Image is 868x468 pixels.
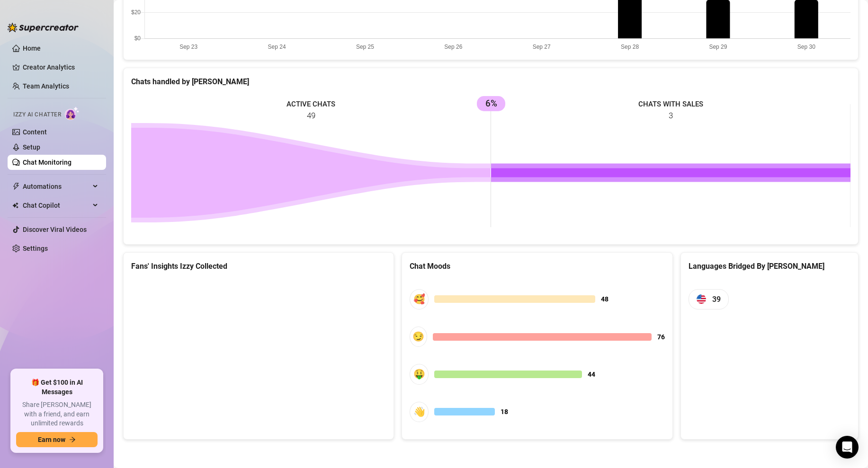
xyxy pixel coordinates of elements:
a: Content [23,128,47,136]
div: 😏 [410,327,427,347]
div: Fans' Insights Izzy Collected [131,260,386,272]
span: 44 [588,369,595,380]
a: Discover Viral Videos [23,226,87,233]
div: Open Intercom Messenger [836,436,859,459]
span: 76 [657,332,665,342]
a: Setup [23,143,40,151]
span: Share [PERSON_NAME] with a friend, and earn unlimited rewards [16,400,98,428]
a: Home [23,44,41,52]
div: Languages Bridged By [PERSON_NAME] [689,260,850,272]
div: Chat Moods [410,260,664,272]
img: Chat Copilot [12,202,18,209]
span: thunderbolt [12,183,20,190]
button: Earn nowarrow-right [16,432,98,447]
img: us [697,294,706,304]
span: 18 [501,406,508,417]
div: 👋 [410,402,429,422]
a: Team Analytics [23,82,69,90]
a: Creator Analytics [23,60,98,75]
img: logo-BBDzfeDw.svg [8,23,79,32]
span: Izzy AI Chatter [13,110,61,119]
span: Chat Copilot [23,198,90,213]
div: Chats handled by [PERSON_NAME] [131,76,850,88]
a: Settings [23,245,48,252]
span: arrow-right [69,436,76,443]
span: 48 [601,294,608,304]
span: Automations [23,179,90,194]
a: Chat Monitoring [23,159,72,166]
span: 🎁 Get $100 in AI Messages [16,378,98,397]
div: 🥰 [410,289,429,309]
div: 🤑 [410,364,429,384]
span: Earn now [38,436,65,443]
span: 39 [712,293,721,305]
img: AI Chatter [65,106,80,120]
